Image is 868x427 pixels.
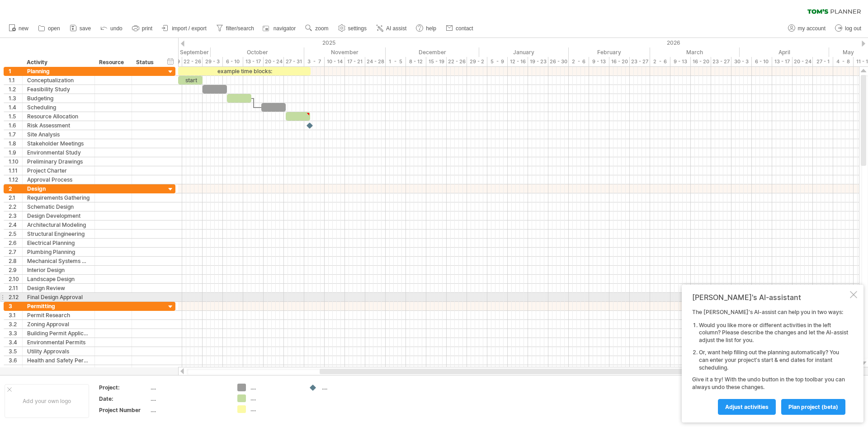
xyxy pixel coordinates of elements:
div: 2.6 [9,239,22,247]
div: Project Number [99,406,149,414]
div: 5 - 9 [487,57,508,66]
div: Electrical Planning [27,239,90,247]
div: 1 [9,67,22,75]
div: 2.11 [9,284,22,292]
div: .... [151,406,226,414]
span: save [80,25,91,32]
div: 3.7 [9,365,22,374]
div: 10 - 14 [325,57,345,66]
div: example time blocks: [178,67,311,75]
div: 9 - 13 [589,57,609,66]
a: filter/search [214,23,257,34]
div: Health and Safety Permits [27,356,90,365]
div: 20 - 24 [793,57,813,66]
div: 2 [9,184,22,193]
div: 23 - 27 [630,57,650,66]
div: April 2026 [740,47,829,57]
div: Requirements Gathering [27,193,90,202]
div: 16 - 20 [609,57,630,66]
div: Permit Research [27,311,90,319]
div: .... [250,405,300,413]
a: help [414,23,439,34]
div: Interior Design [27,266,90,274]
div: 1.6 [9,121,22,130]
div: Site Analysis [27,130,90,139]
div: Preliminary Drawings [27,157,90,166]
div: 27 - 31 [284,57,304,66]
a: import / export [160,23,209,34]
div: 2.3 [9,211,22,220]
div: 3.4 [9,338,22,347]
span: navigator [274,25,296,32]
div: 29 - 2 [467,57,487,66]
a: zoom [303,23,331,34]
div: Landscape Design [27,275,90,283]
span: print [142,25,152,32]
div: 3.5 [9,347,22,356]
a: print [130,23,155,34]
a: my account [786,23,828,34]
div: 3.6 [9,356,22,365]
a: undo [98,23,125,34]
a: contact [443,23,476,34]
span: my account [798,25,826,32]
div: Structural Engineering [27,230,90,238]
div: Date: [99,395,149,403]
span: help [426,25,436,32]
div: 27 - 1 [813,57,833,66]
div: 1.12 [9,175,22,184]
div: 29 - 3 [203,57,223,66]
a: settings [336,23,369,34]
div: .... [151,384,226,391]
div: 9 - 13 [670,57,691,66]
div: .... [250,384,300,391]
div: Plumbing Planning [27,248,90,256]
div: 1.10 [9,157,22,166]
div: 1.11 [9,166,22,175]
div: 2.1 [9,193,22,202]
div: 2.10 [9,275,22,283]
div: 3.2 [9,320,22,328]
div: 3 - 7 [304,57,325,66]
div: 1.1 [9,76,22,84]
div: Activity [27,58,90,67]
div: March 2026 [650,47,740,57]
div: 1.3 [9,94,22,103]
div: Scheduling [27,103,90,112]
div: 1.7 [9,130,22,139]
div: 3.1 [9,311,22,319]
div: Permitting [27,302,90,310]
div: Environmental Permits [27,338,90,347]
div: Fire Department Approval [27,365,90,374]
div: Project: [99,384,149,391]
div: 2.8 [9,257,22,265]
div: 22 - 26 [447,57,467,66]
div: 2.2 [9,202,22,211]
div: Design [27,184,90,193]
div: .... [151,395,226,403]
span: new [19,25,28,32]
div: 8 - 12 [406,57,426,66]
span: open [48,25,60,32]
div: Utility Approvals [27,347,90,356]
div: Project Charter [27,166,90,175]
div: October 2025 [211,47,304,57]
div: January 2026 [479,47,569,57]
div: February 2026 [569,47,650,57]
span: import / export [172,25,207,32]
div: Conceptualization [27,76,90,84]
li: Or, want help filling out the planning automatically? You can enter your project's start & end da... [699,349,848,371]
div: Add your own logo [5,384,89,418]
div: Environmental Study [27,148,90,157]
div: 22 - 26 [182,57,203,66]
div: Approval Process [27,175,90,184]
div: 1 - 5 [386,57,406,66]
div: Resource Allocation [27,112,90,121]
div: 24 - 28 [365,57,386,66]
div: 15 - 19 [426,57,447,66]
div: 6 - 10 [752,57,772,66]
div: Risk Assessment [27,121,90,130]
div: [PERSON_NAME]'s AI-assistant [692,293,848,302]
div: Architectural Modeling [27,221,90,229]
div: 19 - 23 [528,57,548,66]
